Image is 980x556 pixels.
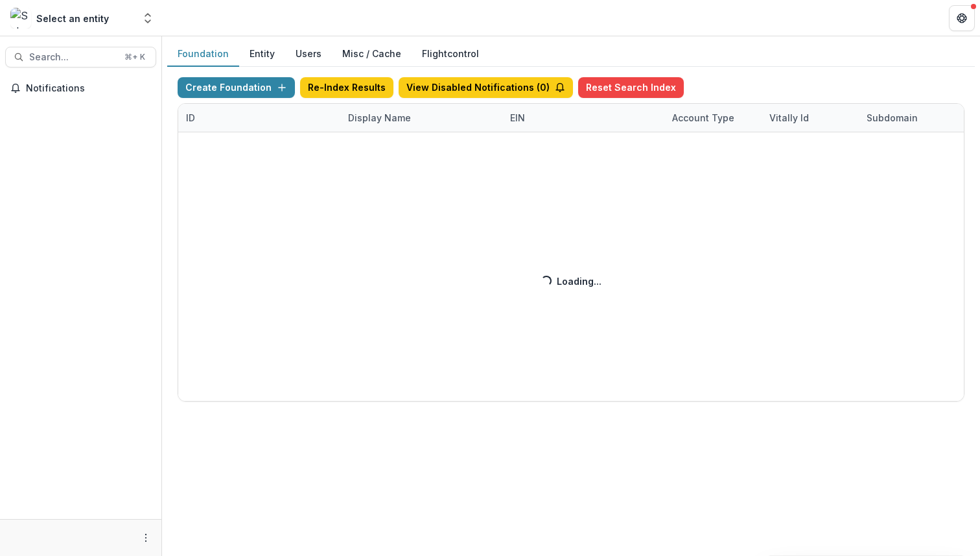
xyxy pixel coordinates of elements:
span: Notifications [26,83,151,94]
button: Foundation [167,42,239,67]
div: Select an entity [36,12,109,25]
span: Search... [29,52,117,63]
a: Flightcontrol [422,47,479,60]
button: Notifications [5,78,156,99]
button: Misc / Cache [332,42,412,67]
div: ⌘ + K [122,50,148,64]
button: Search... [5,47,156,67]
button: Entity [239,42,285,67]
button: More [138,530,154,546]
button: Users [285,42,332,67]
img: Select an entity [10,8,31,29]
button: Open entity switcher [139,5,157,31]
button: Get Help [949,5,975,31]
